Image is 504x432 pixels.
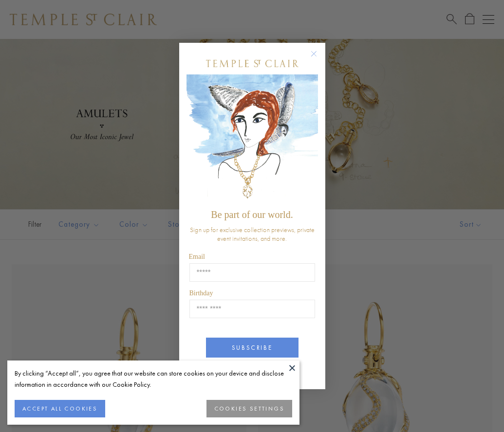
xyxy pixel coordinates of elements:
[313,53,325,65] button: Close dialog
[190,225,315,243] span: Sign up for exclusive collection previews, private event invitations, and more.
[187,74,318,204] img: c4a9eb12-d91a-4d4a-8ee0-386386f4f338.jpeg
[189,289,213,297] span: Birthday
[206,60,299,67] img: Temple St. Clair
[15,400,105,417] button: ACCEPT ALL COOKIES
[211,209,293,220] span: Be part of our world.
[189,253,205,260] span: Email
[206,338,299,358] button: SUBSCRIBE
[15,368,292,390] div: By clicking “Accept all”, you agree that our website can store cookies on your device and disclos...
[189,263,315,282] input: Email
[206,400,292,417] button: COOKIES SETTINGS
